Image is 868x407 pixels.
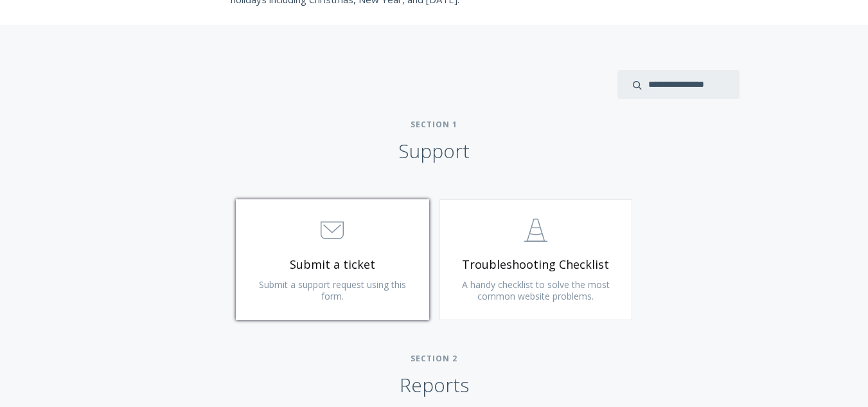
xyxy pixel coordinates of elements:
[462,278,610,302] span: A handy checklist to solve the most common website problems.
[256,257,409,272] span: Submit a ticket
[259,278,406,302] span: Submit a support request using this form.
[459,257,613,272] span: Troubleshooting Checklist
[439,199,633,320] a: Troubleshooting Checklist A handy checklist to solve the most common website problems.
[236,199,429,320] a: Submit a ticket Submit a support request using this form.
[617,70,740,99] input: search input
